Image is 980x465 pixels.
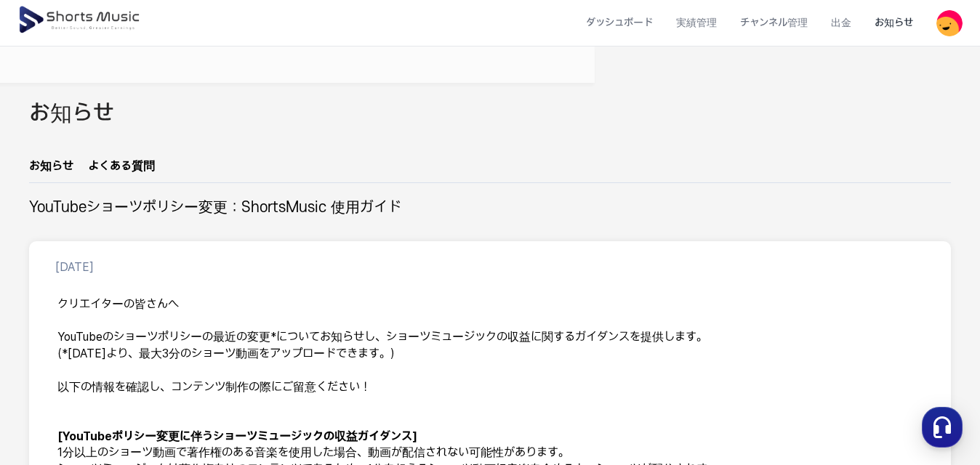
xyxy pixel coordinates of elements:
[55,259,94,276] p: [DATE]
[728,4,819,42] a: チャンネル管理
[29,198,401,218] h2: YouTubeショーツポリシー変更：ShortsMusic 使用ガイド
[88,158,155,182] a: よくある質問
[52,55,366,75] a: プラットフォーム改修およびサービス再開のお知らせ
[574,4,664,42] a: ダッシュボード
[29,97,114,130] h2: お知らせ
[29,56,47,73] img: 알림 아이콘
[819,4,863,42] a: 出金
[57,329,923,346] p: YouTubeのショーツポリシーの最近の変更*についてお知らせし、ショーツミュージックの収益に関するガイダンスを提供します。
[936,10,963,36] img: 사용자 이미지
[863,4,925,42] a: お知らせ
[57,429,417,443] strong: [YouTubeポリシー変更に伴うショーツミュージックの収益ガイダンス]
[57,445,923,461] p: 1分以上のショーツ動画で著作権のある音楽を使用した場合、動画が配信されない可能性があります。
[57,347,395,360] em: (*[DATE]より、最大3分のショーツ動画をアップロードできます。)
[664,4,728,42] a: 実績管理
[57,379,923,396] p: 以下の情報を確認し、コンテンツ制作の際にご留意ください！
[57,296,923,313] h3: クリエイターの皆さんへ
[29,158,73,182] a: お知らせ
